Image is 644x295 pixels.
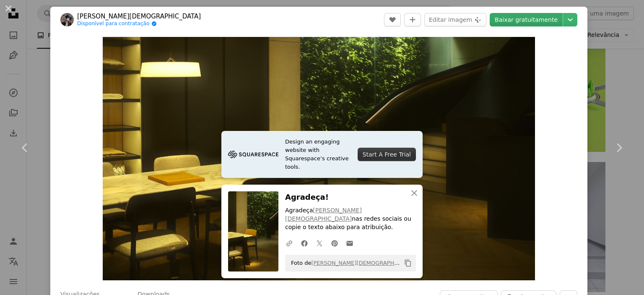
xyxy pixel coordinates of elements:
[297,235,312,251] a: Compartilhar no Facebook
[342,235,357,251] a: Compartilhar por e-mail
[285,207,362,222] a: [PERSON_NAME][DEMOGRAPHIC_DATA]
[401,256,415,270] button: Copiar para a área de transferência
[285,138,351,171] span: Design an engaging website with Squarespace’s creative tools.
[358,148,416,161] div: Start A Free Trial
[103,37,535,280] button: Ampliar esta imagem
[285,207,416,232] p: Agradeça nas redes sociais ou copie o texto abaixo para atribuição.
[563,13,577,26] button: Escolha o tamanho do download
[221,131,423,178] a: Design an engaging website with Squarespace’s creative tools.Start A Free Trial
[228,148,278,161] img: file-1705255347840-230a6ab5bca9image
[311,260,418,266] a: [PERSON_NAME][DEMOGRAPHIC_DATA]
[60,13,74,26] img: Ir para o perfil de David Kristianto
[287,256,401,270] span: Foto de na
[327,235,342,251] a: Compartilhar no Pinterest
[77,12,201,21] a: [PERSON_NAME][DEMOGRAPHIC_DATA]
[384,13,401,26] button: Curtir
[424,13,486,26] button: Editar imagem
[490,13,563,26] a: Baixar gratuitamente
[77,21,201,27] a: Disponível para contratação
[594,107,644,188] a: Próximo
[312,235,327,251] a: Compartilhar no Twitter
[103,37,535,280] img: Área de jantar moderna com cadeiras e mesa
[285,191,416,204] h3: Agradeça!
[404,13,421,26] button: Adicionar à coleção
